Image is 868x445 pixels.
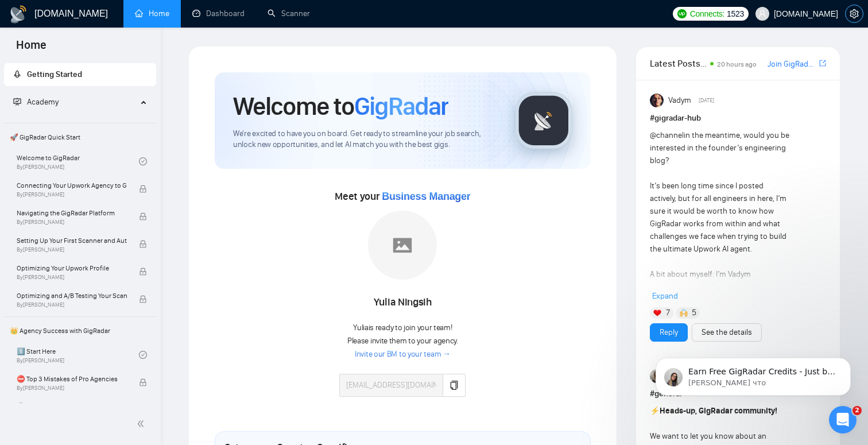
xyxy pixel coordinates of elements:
span: fund-projection-screen [13,98,21,106]
span: 🌚 Rookie Traps for New Agencies [17,401,127,412]
span: ⛔ Top 3 Mistakes of Pro Agencies [17,373,127,385]
span: Navigating the GigRadar Platform [17,207,127,219]
button: Reply [650,323,688,342]
span: export [819,59,826,68]
span: double-left [137,418,148,429]
span: By [PERSON_NAME] [17,274,127,281]
span: lock [139,240,147,248]
a: export [819,58,826,69]
span: By [PERSON_NAME] [17,191,127,198]
span: [DATE] [699,95,714,106]
span: 5 [692,307,696,319]
span: Yulia is ready to join your team! [353,323,452,332]
span: check-circle [139,157,147,165]
span: user [758,10,766,18]
iframe: Intercom live chat [829,406,857,434]
span: lock [139,185,147,193]
span: By [PERSON_NAME] [17,219,127,226]
span: By [PERSON_NAME] [17,246,127,253]
span: setting [846,9,863,18]
span: Optimizing Your Upwork Profile [17,262,127,274]
button: copy [443,374,466,397]
span: lock [139,212,147,220]
img: logo [9,5,28,24]
div: Yulia Ningsih [339,293,466,312]
iframe: Intercom notifications сообщение [638,334,868,414]
a: 1️⃣ Start HereBy[PERSON_NAME] [17,342,139,367]
span: GigRadar [354,91,448,122]
span: Home [7,37,56,61]
span: Connects: [690,7,724,20]
img: 🙌 [680,309,688,317]
span: Business Manager [382,191,470,202]
span: Expand [652,291,678,301]
img: placeholder.png [368,211,437,280]
span: Optimizing and A/B Testing Your Scanner for Better Results [17,290,127,301]
span: @channel [650,130,684,140]
img: Vadym [650,94,664,107]
button: See the details [692,323,762,342]
a: setting [845,9,863,18]
span: check-circle [139,351,147,359]
p: Message from Mariia, sent Только что [50,44,198,55]
span: rocket [13,70,21,78]
img: upwork-logo.png [677,9,687,18]
span: 2 [852,406,862,415]
img: gigradar-logo.png [515,92,572,149]
span: We're excited to have you on board. Get ready to streamline your job search, unlock new opportuni... [233,129,497,150]
span: 👑 Agency Success with GigRadar [5,319,155,342]
span: By [PERSON_NAME] [17,385,127,392]
span: 20 hours ago [717,60,757,68]
span: 🚀 GigRadar Quick Start [5,126,155,149]
button: setting [845,5,863,23]
span: lock [139,378,147,386]
span: Academy [13,97,59,107]
a: Invite our BM to your team → [355,349,451,360]
a: Join GigRadar Slack Community [768,58,817,71]
span: Getting Started [27,69,82,79]
a: dashboardDashboard [192,9,245,18]
span: lock [139,295,147,303]
span: Meet your [335,190,470,203]
a: See the details [702,326,752,339]
a: Reply [660,326,678,339]
span: lock [139,268,147,276]
span: 1523 [727,7,744,20]
h1: # gigradar-hub [650,112,826,125]
a: homeHome [135,9,169,18]
a: Welcome to GigRadarBy[PERSON_NAME] [17,149,139,174]
li: Getting Started [4,63,156,86]
span: Connecting Your Upwork Agency to GigRadar [17,180,127,191]
span: Academy [27,97,59,107]
span: Setting Up Your First Scanner and Auto-Bidder [17,235,127,246]
span: Earn Free GigRadar Credits - Just by Sharing Your Story! 💬 Want more credits for sending proposal... [50,33,198,316]
img: ❤️ [653,309,661,317]
span: copy [449,381,459,390]
span: Please invite them to your agency. [347,336,458,346]
span: Vadym [668,94,691,107]
h1: Welcome to [233,91,448,122]
a: searchScanner [268,9,310,18]
span: Latest Posts from the GigRadar Community [650,56,707,71]
span: 7 [666,307,670,319]
span: By [PERSON_NAME] [17,301,127,308]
